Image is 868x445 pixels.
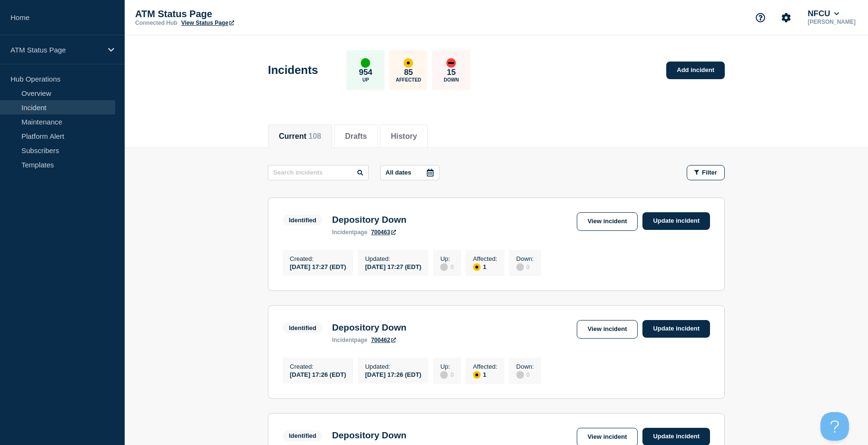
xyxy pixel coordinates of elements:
[332,337,367,343] p: page
[473,371,481,379] div: affected
[440,363,454,370] p: Up :
[642,212,710,230] a: Update incident
[332,322,406,333] h3: Depository Down
[332,215,406,225] h3: Depository Down
[385,169,411,176] p: All dates
[666,62,725,79] a: Add incident
[135,20,178,26] p: Connected Hub
[516,371,524,379] div: disabled
[473,370,497,379] div: 1
[279,132,321,141] button: Current 108
[473,255,497,262] p: Affected :
[371,229,396,236] a: 700463
[440,370,454,379] div: 0
[473,262,497,271] div: 1
[440,262,454,271] div: 0
[332,229,367,236] p: page
[283,430,323,441] span: Identified
[283,215,323,226] span: Identified
[404,58,413,68] div: affected
[776,8,796,28] button: Account settings
[332,430,406,441] h3: Depository Down
[702,169,717,176] span: Filter
[577,320,638,339] a: View incident
[516,363,534,370] p: Down :
[365,255,421,262] p: Updated :
[687,165,725,180] button: Filter
[447,68,456,77] p: 15
[440,371,448,379] div: disabled
[516,262,534,271] div: 0
[365,370,421,378] div: [DATE] 17:26 (EDT)
[365,262,421,270] div: [DATE] 17:27 (EDT)
[440,263,448,271] div: disabled
[290,363,346,370] p: Created :
[268,63,318,77] h1: Incidents
[516,263,524,271] div: disabled
[444,77,459,83] p: Down
[359,68,372,77] p: 954
[516,370,534,379] div: 0
[820,412,849,441] iframe: Help Scout Beacon - Open
[473,263,481,271] div: affected
[750,8,770,28] button: Support
[391,132,417,141] button: History
[806,19,858,25] p: [PERSON_NAME]
[332,229,354,236] span: incident
[642,320,710,338] a: Update incident
[268,165,369,180] input: Search incidents
[308,132,321,140] span: 108
[332,337,354,343] span: incident
[396,77,421,83] p: Affected
[362,77,369,83] p: Up
[440,255,454,262] p: Up :
[345,132,367,141] button: Drafts
[135,9,325,20] p: ATM Status Page
[181,20,234,26] a: View Status Page
[404,68,413,77] p: 85
[10,46,102,54] p: ATM Status Page
[806,9,841,19] button: NFCU
[446,58,456,68] div: down
[577,212,638,231] a: View incident
[290,370,346,378] div: [DATE] 17:26 (EDT)
[283,322,323,333] span: Identified
[290,262,346,270] div: [DATE] 17:27 (EDT)
[371,337,396,343] a: 700462
[290,255,346,262] p: Created :
[380,165,439,180] button: All dates
[516,255,534,262] p: Down :
[473,363,497,370] p: Affected :
[365,363,421,370] p: Updated :
[361,58,370,68] div: up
